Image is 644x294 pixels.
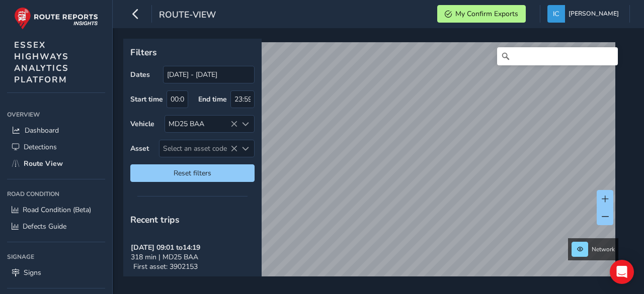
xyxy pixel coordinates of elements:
span: Detections [24,142,57,152]
strong: [DATE] 09:01 to 14:19 [131,243,200,252]
div: MD25 BAA [165,116,237,132]
canvas: Map [127,42,615,288]
span: Select an asset code [159,140,237,157]
label: End time [198,94,227,104]
a: Detections [7,139,105,155]
span: Defects Guide [23,222,66,231]
div: Signage [7,249,105,264]
a: Signs [7,264,105,281]
button: [DATE] 09:01 to14:19318 min | MD25 BAAFirst asset: 3902153 [123,233,262,282]
button: My Confirm Exports [437,5,526,23]
div: Overview [7,107,105,122]
span: Network [592,245,615,253]
p: Filters [130,46,255,59]
span: [PERSON_NAME] [569,5,619,23]
span: My Confirm Exports [455,9,518,19]
span: Signs [24,268,41,277]
label: Dates [130,70,150,79]
button: [PERSON_NAME] [547,5,622,23]
span: First asset: 3902153 [133,262,198,271]
label: Start time [130,94,163,104]
div: Open Intercom Messenger [610,260,634,284]
a: Road Condition (Beta) [7,202,105,218]
span: route-view [159,9,216,23]
input: Search [497,47,618,65]
button: Reset filters [130,164,255,182]
a: Route View [7,155,105,172]
a: Dashboard [7,122,105,139]
span: 318 min | MD25 BAA [131,252,198,262]
span: Reset filters [138,168,247,178]
label: Asset [130,144,149,153]
img: rr logo [14,7,98,30]
span: Route View [24,159,63,168]
img: diamond-layout [547,5,565,23]
div: Road Condition [7,186,105,202]
span: Dashboard [25,126,59,135]
a: Defects Guide [7,218,105,235]
div: Select an asset code [237,140,254,157]
span: ESSEX HIGHWAYS ANALYTICS PLATFORM [14,39,69,85]
span: Road Condition (Beta) [23,205,91,215]
label: Vehicle [130,119,154,129]
span: Recent trips [130,214,180,226]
